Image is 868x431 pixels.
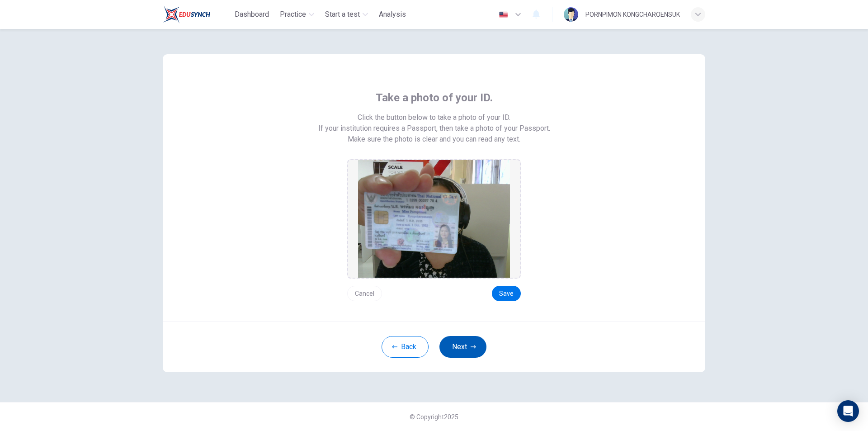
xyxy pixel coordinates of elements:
[375,6,410,23] button: Analysis
[379,9,406,20] span: Analysis
[439,336,486,358] button: Next
[382,336,429,358] button: Back
[492,286,521,301] button: Save
[325,9,360,20] span: Start a test
[231,6,273,23] button: Dashboard
[163,5,231,24] a: Train Test logo
[498,11,509,18] img: en
[318,112,550,134] span: Click the button below to take a photo of your ID. If your institution requires a Passport, then ...
[376,90,493,105] span: Take a photo of your ID.
[235,9,269,20] span: Dashboard
[321,6,372,23] button: Start a test
[276,6,318,23] button: Practice
[347,286,382,301] button: Cancel
[358,160,510,278] img: preview screemshot
[410,413,458,421] span: © Copyright 2025
[585,9,680,20] div: PORNPIMON KONGCHAROENSUK
[564,7,578,22] img: Profile picture
[163,5,210,24] img: Train Test logo
[280,9,306,20] span: Practice
[348,134,520,145] span: Make sure the photo is clear and you can read any text.
[837,400,859,422] div: Open Intercom Messenger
